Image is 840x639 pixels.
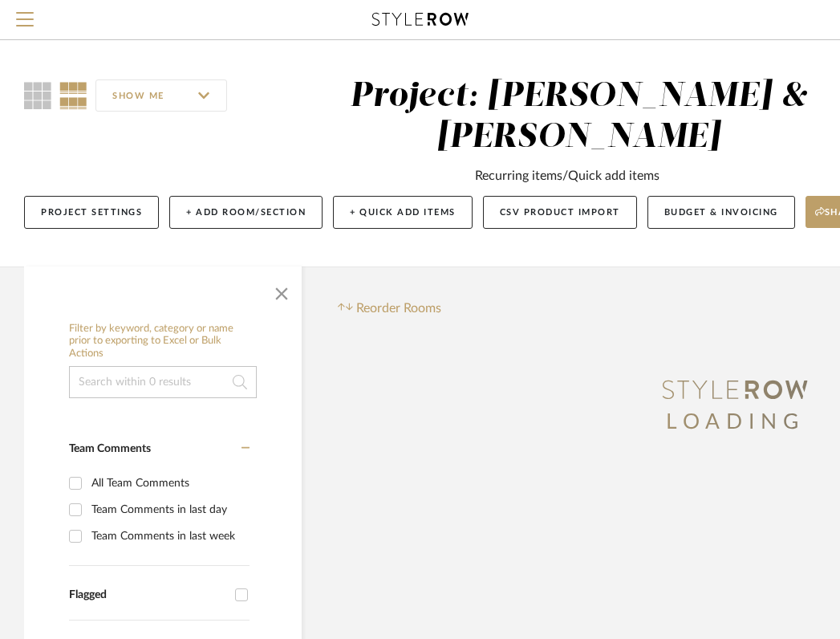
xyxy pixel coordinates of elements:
div: All Team Comments [91,470,246,496]
div: Recurring items/Quick add items [475,166,659,185]
button: Project Settings [24,196,159,229]
span: Reorder Rooms [356,299,441,318]
button: + Add Room/Section [169,196,323,229]
button: + Quick Add Items [333,196,473,229]
div: Team Comments in last day [91,497,246,523]
button: CSV Product Import [483,196,637,229]
h6: Filter by keyword, category or name prior to exporting to Excel or Bulk Actions [69,323,257,360]
span: LOADING [666,412,804,433]
span: Team Comments [69,443,151,454]
input: Search within 0 results [69,366,257,398]
div: Flagged [69,588,227,602]
button: Reorder Rooms [338,299,441,318]
div: Project: [PERSON_NAME] & [PERSON_NAME] [350,79,808,154]
button: Budget & Invoicing [647,196,795,229]
div: Team Comments in last week [91,523,246,549]
button: Close [266,275,298,307]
